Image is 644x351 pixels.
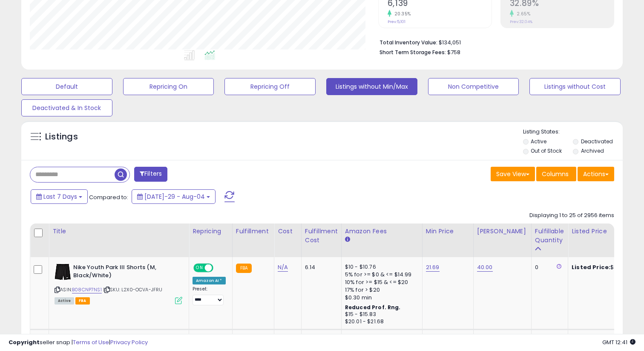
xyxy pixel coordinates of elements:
div: Preset: [193,286,226,305]
div: Amazon Fees [345,227,419,236]
img: 31CUEXCb6WL._SL40_.jpg [55,264,71,281]
button: Listings without Min/Max [326,78,417,95]
div: [PERSON_NAME] [477,227,528,236]
button: Columns [536,167,576,181]
span: FBA [75,297,90,305]
span: All listings currently available for purchase on Amazon [55,297,74,305]
div: Cost [278,227,298,236]
button: Repricing On [123,78,214,95]
div: $10 - $10.76 [345,264,416,271]
button: Actions [578,167,614,181]
div: Displaying 1 to 25 of 2956 items [529,212,614,220]
h5: Listings [45,131,78,143]
div: Fulfillment Cost [305,227,338,245]
small: 20.35% [391,11,411,17]
div: 5% for >= $0 & <= $14.99 [345,271,416,278]
small: 2.65% [514,11,531,17]
span: [DATE]-29 - Aug-04 [144,192,205,201]
div: Amazon AI * [193,277,226,284]
div: Title [52,227,185,236]
span: OFF [212,264,226,272]
div: Fulfillment [236,227,270,236]
small: FBA [236,264,252,273]
div: ASIN: [55,264,182,303]
strong: Copyright [9,338,40,346]
span: ON [194,264,205,272]
div: Min Price [426,227,470,236]
button: Listings without Cost [529,78,621,95]
label: Out of Stock [531,147,562,154]
div: 0 [535,264,561,271]
p: Listing States: [523,128,623,136]
b: Total Inventory Value: [379,39,437,46]
label: Archived [581,147,604,154]
div: Fulfillable Quantity [535,227,564,245]
label: Active [531,138,546,145]
button: Filters [134,167,167,182]
div: $40.00 [572,264,642,271]
span: Columns [542,170,569,178]
div: Repricing [193,227,229,236]
b: Nike Youth Park III Shorts (M, Black/White) [73,264,177,281]
button: Save View [491,167,535,181]
a: 21.69 [426,263,440,272]
span: Last 7 Days [43,192,77,201]
li: $134,051 [379,37,608,47]
button: Repricing Off [224,78,316,95]
b: Listed Price: [572,263,610,271]
span: | SKU: L2X0-OCVA-JFRU [103,286,163,293]
b: Reduced Prof. Rng. [345,304,401,311]
span: 2025-08-13 12:41 GMT [602,338,635,346]
div: $15 - $15.83 [345,311,416,318]
div: 6.14 [305,264,335,271]
span: Compared to: [89,193,128,201]
button: [DATE]-29 - Aug-04 [132,189,216,204]
button: Last 7 Days [31,189,88,204]
div: seller snap | | [9,339,148,347]
a: Privacy Policy [110,338,148,346]
button: Non Competitive [428,78,519,95]
a: B08CNP7NS1 [72,286,102,293]
small: Prev: 5,101 [388,19,405,24]
a: N/A [278,263,288,272]
button: Deactivated & In Stock [21,99,112,116]
button: Default [21,78,112,95]
span: $758 [447,48,460,56]
label: Deactivated [581,138,613,145]
div: 10% for >= $15 & <= $20 [345,278,416,286]
div: 17% for > $20 [345,286,416,294]
div: $0.30 min [345,294,416,302]
a: 40.00 [477,263,493,272]
b: Short Term Storage Fees: [379,49,446,56]
div: $20.01 - $21.68 [345,318,416,325]
small: Prev: 32.04% [510,19,532,24]
a: Terms of Use [73,338,109,346]
small: Amazon Fees. [345,236,350,244]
